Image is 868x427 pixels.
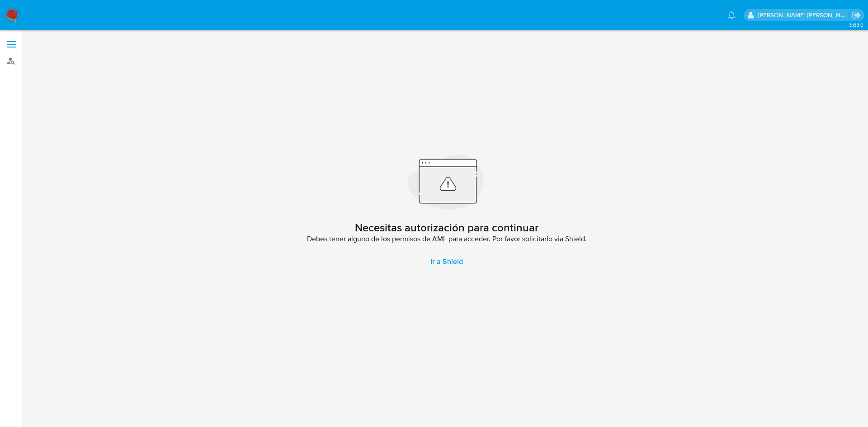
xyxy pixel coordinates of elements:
a: Notificaciones [728,11,736,19]
a: Salir [852,10,861,20]
a: Ir a Shield [420,251,474,272]
span: Ir a Shield [430,251,463,272]
h2: Necesitas autorización para continuar [355,221,538,235]
p: ext_jesssali@mercadolibre.com.mx [758,11,849,19]
span: Debes tener alguno de los permisos de AML para acceder. Por favor solicitarlo via Shield. [307,235,587,244]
